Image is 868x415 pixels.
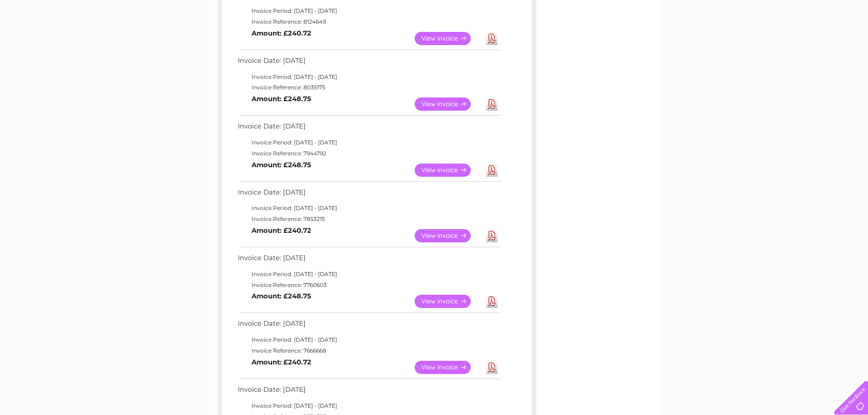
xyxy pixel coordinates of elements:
[415,295,482,308] a: View
[236,137,502,148] td: Invoice Period: [DATE] - [DATE]
[789,39,802,46] a: Blog
[486,97,498,111] a: Download
[415,361,482,374] a: View
[236,148,502,159] td: Invoice Reference: 7944792
[236,334,502,345] td: Invoice Period: [DATE] - [DATE]
[252,358,311,366] b: Amount: £240.72
[236,384,502,400] td: Invoice Date: [DATE]
[838,39,859,46] a: Log out
[252,161,311,169] b: Amount: £248.75
[415,97,482,111] a: View
[236,318,502,334] td: Invoice Date: [DATE]
[486,164,498,177] a: Download
[236,269,502,280] td: Invoice Period: [DATE] - [DATE]
[415,229,482,242] a: View
[486,361,498,374] a: Download
[252,95,311,103] b: Amount: £248.75
[708,39,725,46] a: Water
[730,39,750,46] a: Energy
[696,5,759,16] a: 0333 014 3131
[756,39,783,46] a: Telecoms
[236,203,502,214] td: Invoice Period: [DATE] - [DATE]
[252,29,311,37] b: Amount: £240.72
[236,120,502,137] td: Invoice Date: [DATE]
[236,82,502,93] td: Invoice Reference: 8035175
[236,5,502,16] td: Invoice Period: [DATE] - [DATE]
[486,295,498,308] a: Download
[236,280,502,291] td: Invoice Reference: 7760603
[415,164,482,177] a: View
[807,39,830,46] a: Contact
[31,24,77,51] img: logo.png
[236,16,502,27] td: Invoice Reference: 8124649
[219,5,650,44] div: Clear Business is a trading name of Verastar Limited (registered in [GEOGRAPHIC_DATA] No. 3667643...
[236,186,502,203] td: Invoice Date: [DATE]
[486,229,498,242] a: Download
[236,252,502,269] td: Invoice Date: [DATE]
[236,214,502,225] td: Invoice Reference: 7853215
[236,55,502,72] td: Invoice Date: [DATE]
[252,292,311,300] b: Amount: £248.75
[236,400,502,411] td: Invoice Period: [DATE] - [DATE]
[236,345,502,356] td: Invoice Reference: 7666668
[415,32,482,45] a: View
[252,226,311,235] b: Amount: £240.72
[486,32,498,45] a: Download
[236,72,502,82] td: Invoice Period: [DATE] - [DATE]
